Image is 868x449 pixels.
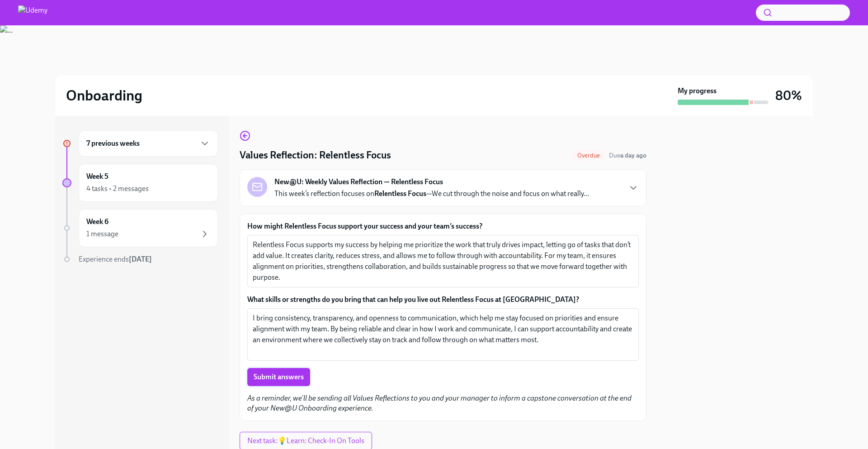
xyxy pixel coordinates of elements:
[79,130,218,157] div: 7 previous weeks
[678,86,717,96] strong: My progress
[247,436,364,445] span: Next task : 💡Learn: Check-In On Tools
[86,217,108,227] h6: Week 6
[66,86,142,105] h2: Onboarding
[18,5,47,20] img: Udemy
[775,87,802,104] h3: 80%
[62,209,218,247] a: Week 61 message
[86,184,149,194] div: 4 tasks • 2 messages
[129,255,152,263] strong: [DATE]
[79,255,152,263] span: Experience ends
[620,152,646,159] strong: a day ago
[253,313,633,356] textarea: I bring consistency, transparency, and openness to communication, which help me stay focused on p...
[274,189,589,199] p: This week’s reflection focuses on —We cut through the noise and focus on what really...
[274,177,443,187] strong: New@U: Weekly Values Reflection — Relentless Focus
[247,221,639,231] label: How might Relentless Focus support your success and your team’s success?
[254,373,304,382] span: Submit answers
[572,152,605,159] span: Overdue
[247,295,639,305] label: What skills or strengths do you bring that can help you live out Relentless Focus at [GEOGRAPHIC_...
[86,229,118,239] div: 1 message
[609,151,646,160] span: September 22nd, 2025 10:00
[253,239,633,283] textarea: Relentless Focus supports my success by helping me prioritize the work that truly drives impact, ...
[86,139,140,148] h6: 7 previous weeks
[374,189,426,198] strong: Relentless Focus
[240,148,391,162] h4: Values Reflection: Relentless Focus
[86,172,108,182] h6: Week 5
[62,164,218,202] a: Week 54 tasks • 2 messages
[247,368,310,386] button: Submit answers
[609,152,646,159] span: Due
[247,394,632,412] em: As a reminder, we'll be sending all Values Reflections to you and your manager to inform a capsto...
